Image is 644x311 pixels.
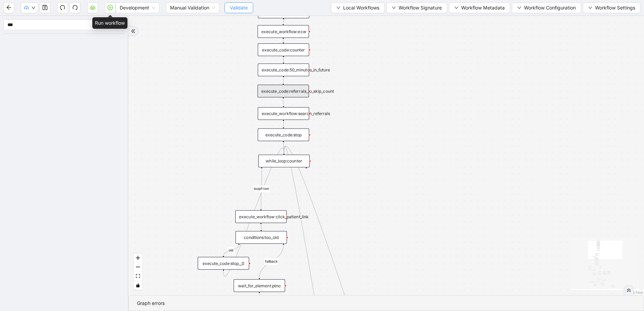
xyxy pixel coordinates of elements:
span: Manual Validation [170,3,215,13]
span: cloud-upload [24,5,29,10]
g: Edge from conditions:too_old to execute_code:stop__0 [223,245,239,256]
div: trigger [258,5,309,18]
div: while_loop:counter [258,155,310,168]
span: redo [72,5,78,10]
div: execute_code:stop__0 [198,257,249,270]
span: Development [120,3,155,13]
button: fit view [134,272,142,281]
span: Workflow Metadata [461,4,505,12]
button: downWorkflow Configuration [512,2,581,13]
div: execute_code:50_minutes_in_future [258,64,309,76]
div: while_loop:counterplus-circle [258,155,310,168]
div: Run workflow [92,17,127,29]
a: React Flow attribution [625,290,643,294]
span: down [31,6,35,10]
span: cloud-server [90,5,95,10]
div: wait_for_element:ptno [234,279,285,292]
g: Edge from execute_code:stop to while_loop:counter [283,142,284,153]
button: Validate [224,2,253,13]
button: toggle interactivity [134,281,142,290]
div: execute_workflow:click_patient_link [235,210,287,223]
span: undo [60,5,65,10]
g: Edge from while_loop:counter to execute_workflow:click_patient_link [253,169,270,209]
span: down [336,6,340,10]
button: redo [70,2,80,13]
div: conditions:too_old [235,231,287,244]
button: undo [57,2,68,13]
button: cloud-uploaddown [21,2,38,13]
button: play-circle [105,2,116,13]
span: double-right [626,288,631,293]
div: Graph errors [137,299,636,307]
div: execute_code:stop [258,129,309,141]
span: Local Workflows [343,4,379,12]
span: Validate [230,4,248,12]
span: Workflow Signature [399,4,442,12]
div: execute_code:counter [258,43,309,56]
div: execute_workflow:ecw [258,25,309,38]
button: cloud-server [87,2,98,13]
div: execute_workflow:search_referrals [258,107,309,120]
span: arrow-left [6,5,11,10]
span: double-right [131,29,136,34]
button: downWorkflow Settings [583,2,641,13]
button: downWorkflow Signature [386,2,447,13]
button: arrow-left [3,2,14,13]
button: downLocal Workflows [331,2,385,13]
div: execute_code:referrals_to_skip_count [258,85,309,97]
g: Edge from conditions:too_old to wait_for_element:ptno [259,245,283,278]
span: Workflow Configuration [524,4,576,12]
button: save [40,2,50,13]
span: Workflow Settings [595,4,635,12]
span: save [42,5,48,10]
span: play-circle [108,5,113,10]
button: downWorkflow Metadata [449,2,510,13]
span: down [588,6,592,10]
span: down [454,6,458,10]
button: zoom out [134,263,142,272]
span: down [392,6,396,10]
button: zoom in [134,253,142,263]
span: plus-circle [302,173,310,181]
g: Edge from execute_code:stop__0 to while_loop:counter [223,148,284,276]
span: down [517,6,521,10]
